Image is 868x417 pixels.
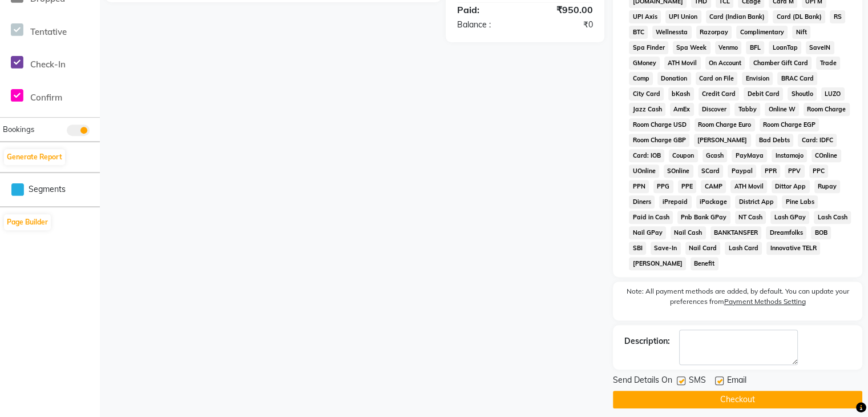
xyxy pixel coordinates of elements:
span: Lash GPay [770,211,809,224]
span: Wellnessta [652,26,692,39]
span: Paypal [728,165,756,178]
button: Checkout [613,391,862,408]
span: District App [735,195,777,209]
span: Diners [629,195,655,209]
div: Description: [624,335,670,347]
span: UPI Axis [629,10,661,23]
span: Email [727,374,746,388]
span: Segments [29,183,66,195]
span: Rupay [814,180,841,193]
span: Bookings [3,125,34,134]
span: RS [830,10,845,23]
span: PPV [785,165,805,178]
span: Chamber Gift Card [749,57,812,70]
span: Bad Debts [756,134,794,147]
span: Card (DL Bank) [773,10,825,23]
label: Note: All payment methods are added, by default. You can update your preferences from [624,286,851,311]
button: Generate Report [4,149,65,165]
div: ₹950.00 [525,3,601,17]
span: BRAC Card [777,72,817,85]
span: Lash Card [725,242,762,255]
span: Check-In [30,59,66,70]
span: BTC [629,26,648,39]
span: Send Details On [613,374,672,388]
label: Payment Methods Setting [724,296,806,307]
span: Save-In [651,242,681,255]
span: Room Charge EGP [760,118,819,131]
span: CAMP [701,180,726,193]
span: Benefit [691,257,718,270]
span: Room Charge USD [629,118,690,131]
span: Tabby [734,103,760,116]
span: Shoutlo [788,87,817,101]
span: [PERSON_NAME] [694,134,751,147]
span: PPR [761,165,780,178]
span: Card: IDFC [798,134,837,147]
span: Spa Week [673,41,710,54]
span: Paid in Cash [629,211,673,224]
span: SOnline [664,165,693,178]
span: UOnline [629,165,659,178]
span: SBI [629,242,646,255]
span: Confirm [30,92,62,103]
span: SaveIN [806,41,834,54]
span: Pnb Bank GPay [677,211,730,224]
span: Lash Cash [814,211,851,224]
span: bKash [668,87,694,101]
span: Nail Card [685,242,721,255]
span: Gcash [703,149,728,162]
span: Pine Labs [782,195,818,209]
span: Nift [792,26,810,39]
span: Innovative TELR [766,242,820,255]
span: Instamojo [772,149,807,162]
div: Paid: [449,3,525,17]
span: Nail GPay [629,226,666,239]
span: BANKTANSFER [710,226,762,239]
span: Complimentary [736,26,788,39]
span: Envision [742,72,773,85]
span: Spa Finder [629,41,668,54]
span: Room Charge [804,103,850,116]
span: Debit Card [744,87,783,101]
button: Page Builder [4,214,51,230]
span: NT Cash [735,211,766,224]
span: iPackage [696,195,731,209]
span: iPrepaid [659,195,692,209]
span: Jazz Cash [629,103,665,116]
span: Comp [629,72,653,85]
span: Dittor App [772,180,810,193]
span: PPG [653,180,673,193]
span: Trade [816,57,840,70]
span: PPE [678,180,697,193]
span: Room Charge GBP [629,134,689,147]
span: BOB [811,226,831,239]
span: Room Charge Euro [695,118,755,131]
span: Coupon [669,149,698,162]
span: Dreamfolks [766,226,806,239]
span: UPI Union [665,10,701,23]
div: ₹0 [525,19,601,31]
span: PPN [629,180,649,193]
span: Card on File [696,72,738,85]
span: SCard [698,165,724,178]
span: On Account [705,57,745,70]
span: Online W [765,103,799,116]
span: ATH Movil [664,57,701,70]
span: Tentative [30,26,67,37]
span: Discover [699,103,730,116]
span: PayMaya [732,149,767,162]
span: LoanTap [769,41,801,54]
span: GMoney [629,57,660,70]
span: AmEx [670,103,694,116]
span: PPC [809,165,829,178]
span: [PERSON_NAME] [629,257,686,270]
span: BFL [746,41,764,54]
span: Venmo [715,41,742,54]
span: City Card [629,87,664,101]
span: COnline [812,149,841,162]
span: Nail Cash [671,226,706,239]
div: Balance : [449,19,525,31]
span: LUZO [821,87,845,101]
span: Card (Indian Bank) [706,10,769,23]
span: Card: IOB [629,149,664,162]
